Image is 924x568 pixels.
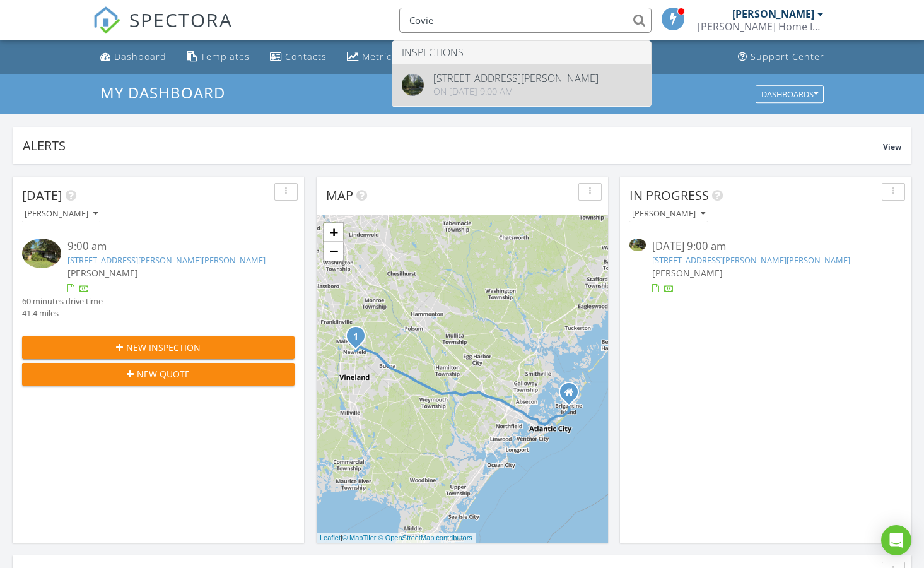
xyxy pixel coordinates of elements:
img: 9331719%2Freports%2F7099ed25-5100-4ab7-9c1c-c5cb8c458811%2Fcover_photos%2FjMzbHW3qOLkEqcvuiqmH%2F... [22,239,61,268]
a: [STREET_ADDRESS][PERSON_NAME][PERSON_NAME] [67,254,266,266]
span: New Quote [137,367,190,381]
a: Support Center [733,45,829,69]
li: Inspections [392,41,651,64]
div: Kane Home Inspection Services LLC [698,20,824,33]
button: [PERSON_NAME] [22,206,100,223]
span: Map [326,187,353,204]
div: Metrics [362,50,397,62]
a: Templates [182,45,255,69]
a: Dashboard [95,45,172,69]
a: Contacts [265,45,332,69]
div: [PERSON_NAME] [632,210,705,218]
a: 9:00 am [STREET_ADDRESS][PERSON_NAME][PERSON_NAME] [PERSON_NAME] 60 minutes drive time 41.4 miles [22,239,295,319]
span: New Inspection [126,341,201,354]
div: [DATE] 9:00 am [652,239,879,254]
i: 1 [353,333,358,341]
span: [DATE] [22,187,62,204]
a: © OpenStreetMap contributors [378,534,472,541]
button: Dashboards [756,85,824,103]
button: New Quote [22,363,295,386]
a: Zoom in [324,223,343,242]
span: My Dashboard [100,82,225,103]
a: SPECTORA [93,17,233,44]
span: [PERSON_NAME] [67,267,138,279]
button: New Inspection [22,336,295,359]
input: Search everything... [399,8,652,33]
div: Open Intercom Messenger [881,525,911,555]
div: Dashboard [114,50,167,62]
div: 4 MacDonald Place, Brigantine NJ 08203 [569,392,576,399]
button: [PERSON_NAME] [629,206,708,223]
span: [PERSON_NAME] [652,267,723,279]
div: Alerts [23,137,883,154]
div: [PERSON_NAME] [732,8,814,20]
span: SPECTORA [129,6,233,33]
div: | [317,533,476,543]
img: The Best Home Inspection Software - Spectora [93,6,120,34]
div: 41.4 miles [22,307,103,319]
span: View [883,141,901,152]
div: [PERSON_NAME] [25,210,98,218]
div: 104 Conwell Ave, Newfield, NJ 08344 [356,336,363,343]
div: 60 minutes drive time [22,295,103,307]
a: Leaflet [320,534,341,541]
img: streetview [402,74,424,96]
div: On [DATE] 9:00 am [433,86,599,97]
a: Metrics [342,45,402,69]
div: Dashboards [761,90,818,98]
a: [STREET_ADDRESS][PERSON_NAME][PERSON_NAME] [652,254,850,266]
div: Templates [201,50,250,62]
div: [STREET_ADDRESS][PERSON_NAME] [433,73,599,83]
span: In Progress [629,187,709,204]
a: Zoom out [324,242,343,261]
div: Support Center [751,50,824,62]
div: Contacts [285,50,327,62]
a: © MapTiler [342,534,377,541]
div: 9:00 am [67,239,272,254]
a: [DATE] 9:00 am [STREET_ADDRESS][PERSON_NAME][PERSON_NAME] [PERSON_NAME] [629,239,902,295]
img: 9331719%2Freports%2F7099ed25-5100-4ab7-9c1c-c5cb8c458811%2Fcover_photos%2FjMzbHW3qOLkEqcvuiqmH%2F... [629,239,646,251]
